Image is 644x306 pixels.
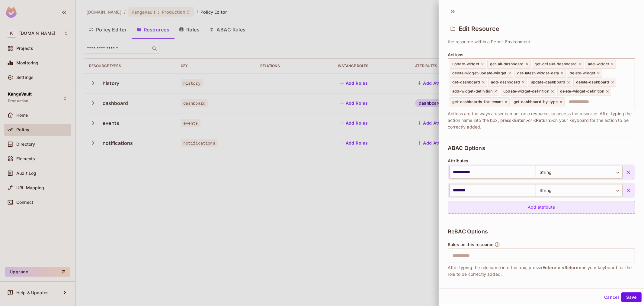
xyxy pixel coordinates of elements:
[450,87,499,96] div: add-widget-definition
[540,265,556,270] span: <Enter>
[560,89,604,94] span: delete-widget-definition
[452,80,480,85] span: get-dashboard
[450,97,510,106] div: get-dashboards-for-tenant
[452,89,492,94] span: add-widget-definition
[459,25,499,32] span: Edit Resource
[536,184,623,197] div: String
[528,78,572,87] div: update-dashboard
[531,80,565,85] span: update-dashboard
[533,118,553,123] span: <Return>
[517,71,559,76] span: get-latest-widget-data
[570,71,595,76] span: delete-widget
[535,62,577,67] span: get-default-dashboard
[448,52,463,57] span: Actions
[588,62,609,67] span: add-widget
[452,71,506,76] span: delete-widget-update-widget
[514,69,566,78] div: get-latest-widget-data
[532,60,584,69] div: get-default-dashboard
[448,201,635,214] div: Add attribute
[452,99,503,104] span: get-dashboards-for-tenant
[450,69,513,78] div: delete-widget-update-widget
[448,242,493,247] span: Roles on this resource
[452,62,479,67] span: update-widget
[490,62,524,67] span: get-all-dashboard
[536,166,623,179] div: String
[501,87,556,96] div: update-widget-definition
[585,60,616,69] div: add-widget
[491,80,520,85] span: add-dashboard
[488,78,527,87] div: add-dashboard
[503,89,549,94] span: update-widget-definition
[450,78,487,87] div: get-dashboard
[557,87,611,96] div: delete-widget-definition
[576,80,609,85] span: delete-dashboard
[487,60,531,69] div: get-all-dashboard
[621,292,642,302] button: Save
[448,158,469,163] span: Attributes
[573,78,616,87] div: delete-dashboard
[511,118,528,123] span: <Enter>
[448,110,635,130] span: Actions are the ways a user can act on a resource, or access the resource. After typing the actio...
[450,60,486,69] div: update-widget
[567,69,602,78] div: delete-widget
[448,264,635,278] span: After typing the role name into the box, press or on your keyboard for the role to be correctly a...
[448,229,488,235] span: ReBAC Options
[602,292,621,302] button: Cancel
[511,97,565,106] div: get-dashboard-by-type
[448,145,485,151] span: ABAC Options
[514,99,558,104] span: get-dashboard-by-type
[562,265,581,270] span: <Return>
